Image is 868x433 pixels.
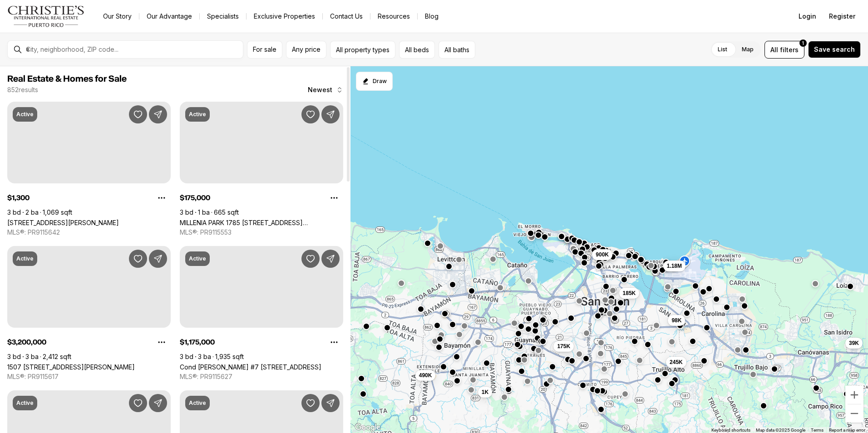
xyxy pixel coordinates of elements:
[330,41,395,59] button: All property types
[189,111,206,118] p: Active
[96,10,139,23] a: Our Story
[323,10,370,23] button: Contact Us
[16,255,34,262] p: Active
[308,86,332,93] span: Newest
[301,105,320,123] button: Save Property: MILLENIA PARK 1785 CALLE J. FERRER Y FERRER 100 #Apt 1101
[419,372,432,379] span: 490K
[16,399,34,407] p: Active
[301,250,320,268] button: Save Property: Cond Esmeralda #7 CALLE AMAPOLA #602
[845,337,863,348] button: 39K
[149,105,167,123] button: Share Property
[153,189,171,207] button: Property options
[808,41,861,58] button: Save search
[814,46,855,53] span: Save search
[418,10,446,23] a: Blog
[735,41,761,58] label: Map
[663,260,686,271] button: 1.18M
[139,10,199,23] a: Our Advantage
[129,105,147,123] button: Save Property: 6 EB N CEDRO HWY E #2
[302,81,349,99] button: Newest
[770,45,778,54] span: All
[321,394,340,412] button: Share Property
[189,255,206,262] p: Active
[7,219,119,226] a: 6 EB N CEDRO HWY E #2, BAYAMON PR, 00956
[623,290,636,297] span: 185K
[200,10,246,23] a: Specialists
[292,46,321,53] span: Any price
[286,41,326,59] button: Any price
[780,45,799,54] span: filters
[321,105,340,123] button: Share Property
[149,250,167,268] button: Share Property
[247,41,282,59] button: For sale
[129,250,147,268] button: Save Property: 1507 ASHFORD #1202
[596,251,609,258] span: 900K
[849,339,859,346] span: 39K
[370,10,417,23] a: Resources
[180,363,321,371] a: Cond Esmeralda #7 CALLE AMAPOLA #602, CAROLINA PR, 00979
[710,41,735,58] label: List
[671,316,681,324] span: 98K
[7,74,127,84] span: Real Estate & Homes for Sale
[415,370,436,381] button: 490K
[7,86,38,93] p: 852 results
[149,394,167,412] button: Share Property
[129,394,147,412] button: Save Property: 1351 AVE. WILSON #202
[829,13,855,20] span: Register
[478,387,492,398] button: 1K
[824,7,861,25] button: Register
[667,262,682,269] span: 1.18M
[668,315,685,325] button: 98K
[592,249,612,260] button: 900K
[799,13,816,20] span: Login
[325,333,343,351] button: Property options
[356,72,393,91] button: Start drawing
[666,356,686,367] button: 245K
[321,250,340,268] button: Share Property
[793,7,822,25] button: Login
[557,343,570,350] span: 175K
[482,389,488,396] span: 1K
[553,341,574,352] button: 175K
[7,5,85,27] img: logo
[180,219,343,226] a: MILLENIA PARK 1785 CALLE J. FERRER Y FERRER 100 #Apt 1101, SAN JUAN, PR PR, 00921
[764,41,804,59] button: Allfilters1
[153,333,171,351] button: Property options
[439,41,475,59] button: All baths
[670,358,683,365] span: 245K
[253,46,276,53] span: For sale
[325,189,343,207] button: Property options
[16,111,34,118] p: Active
[7,363,135,371] a: 1507 ASHFORD #1202, SAN JUAN PR, 00911
[802,39,804,47] span: 1
[247,10,322,23] a: Exclusive Properties
[301,394,320,412] button: Save Property: 51 MUÑOZ RIVERA AVE, CORNER LOS ROSALES, LAS PALMERAS ST
[399,41,435,59] button: All beds
[189,399,206,407] p: Active
[619,288,640,299] button: 185K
